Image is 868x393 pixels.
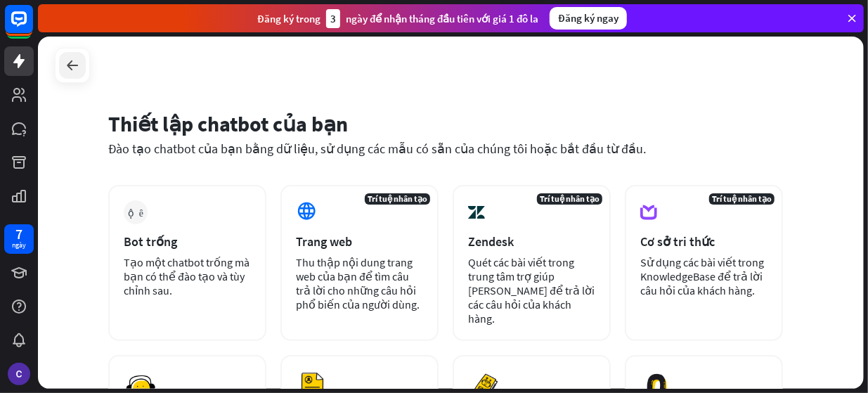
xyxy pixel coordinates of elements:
[712,193,772,204] font: Trí tuệ nhân tạo
[296,255,420,311] font: Thu thập nội dung trang web của bạn để tìm câu trả lời cho những câu hỏi phổ biến của người dùng.
[4,224,34,254] a: 7 ngày
[128,207,143,217] font: cộng thêm
[368,193,427,204] font: Trí tuệ nhân tạo
[558,11,618,25] font: Đăng ký ngay
[257,12,320,25] font: Đăng ký trong
[330,12,336,25] font: 3
[11,6,53,48] button: Mở tiện ích trò chuyện LiveChat
[124,233,177,250] font: Bot trống
[296,233,352,250] font: Trang web
[540,193,600,204] font: Trí tuệ nhân tạo
[640,233,715,250] font: Cơ sở tri thức
[108,110,348,137] font: Thiết lập chatbot của bạn
[346,12,538,25] font: ngày để nhận tháng đầu tiên với giá 1 đô la
[15,225,22,243] font: 7
[468,233,514,250] font: Zendesk
[108,141,646,157] font: Đào tạo chatbot của bạn bằng dữ liệu, sử dụng các mẫu có sẵn của chúng tôi hoặc bắt đầu từ đầu.
[468,255,595,326] font: Quét các bài viết trong trung tâm trợ giúp [PERSON_NAME] để trả lời các câu hỏi của khách hàng.
[124,255,250,297] font: Tạo một chatbot trống mà bạn có thể đào tạo và tùy chỉnh sau.
[12,240,26,250] font: ngày
[640,255,764,297] font: Sử dụng các bài viết trong KnowledgeBase để trả lời câu hỏi của khách hàng.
